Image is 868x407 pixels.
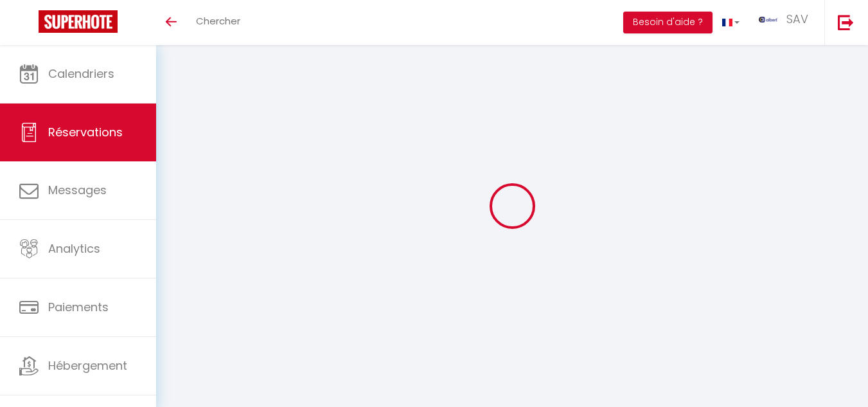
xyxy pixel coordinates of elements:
[759,17,778,23] img: ...
[786,11,808,27] span: SAV
[48,240,100,257] span: Analytics
[48,182,107,198] span: Messages
[623,12,713,33] button: Besoin d'aide ?
[196,14,240,28] span: Chercher
[838,14,854,30] img: logout
[48,357,127,374] span: Hébergement
[48,299,109,315] span: Paiements
[48,66,114,82] span: Calendriers
[39,10,118,33] img: Super Booking
[48,124,123,140] span: Réservations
